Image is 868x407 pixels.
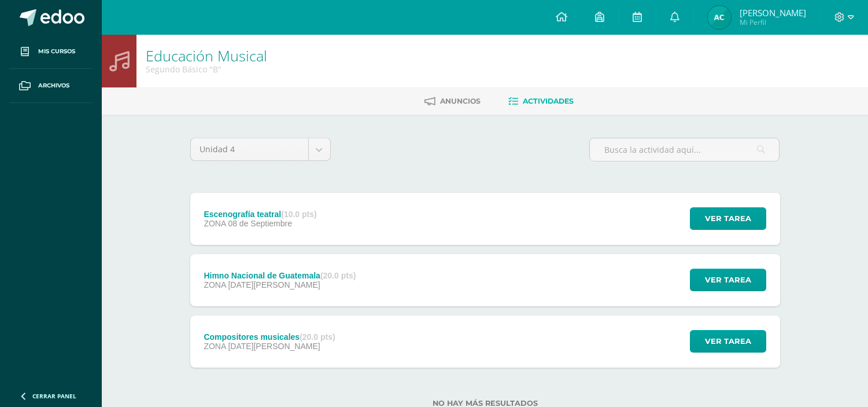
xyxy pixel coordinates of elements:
[32,392,76,400] span: Cerrar panel
[708,6,731,29] img: dca7bf62d53675bcd885db78449533ef.png
[204,271,356,280] div: Himno Nacional de Guatemala
[705,208,751,229] span: Ver tarea
[9,69,93,103] a: Archivos
[191,138,330,160] a: Unidad 4
[228,219,292,228] span: 08 de Septiembre
[508,92,574,111] a: Actividades
[424,92,481,111] a: Anuncios
[146,46,267,65] a: Educación Musical
[320,271,356,280] strong: (20.0 pts)
[705,269,751,291] span: Ver tarea
[38,47,75,56] span: Mis cursos
[204,332,335,342] div: Compositores musicales
[300,332,335,342] strong: (20.0 pts)
[146,47,267,64] h1: Educación Musical
[590,138,779,161] input: Busca la actividad aquí...
[228,280,320,289] span: [DATE][PERSON_NAME]
[281,210,316,219] strong: (10.0 pts)
[228,342,320,351] span: [DATE][PERSON_NAME]
[146,64,267,75] div: Segundo Básico 'B'
[705,331,751,352] span: Ver tarea
[690,330,766,353] button: Ver tarea
[523,97,574,105] span: Actividades
[740,7,806,19] span: [PERSON_NAME]
[204,219,226,228] span: ZONA
[38,81,69,90] span: Archivos
[200,138,300,160] span: Unidad 4
[690,269,766,291] button: Ver tarea
[204,342,226,351] span: ZONA
[440,97,481,105] span: Anuncios
[9,35,93,69] a: Mis cursos
[740,17,806,27] span: Mi Perfil
[690,207,766,230] button: Ver tarea
[204,210,316,219] div: Escenografía teatral
[204,280,226,289] span: ZONA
